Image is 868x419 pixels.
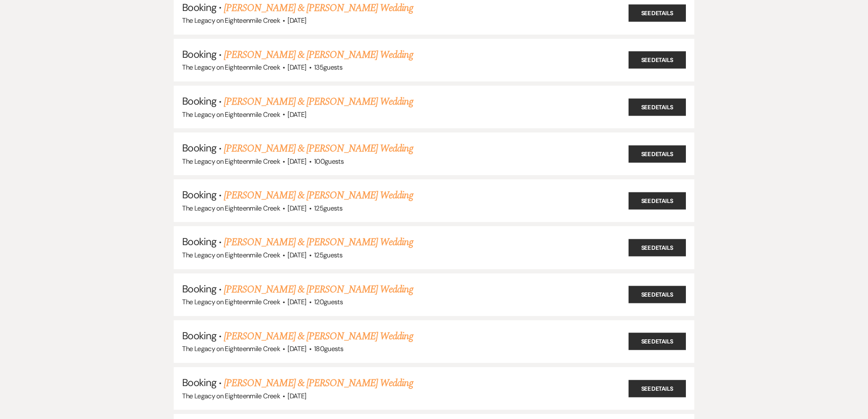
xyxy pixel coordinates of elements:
a: See Details [629,286,686,303]
a: [PERSON_NAME] & [PERSON_NAME] Wedding [224,329,413,344]
span: [DATE] [288,344,306,353]
span: Booking [182,48,216,61]
span: The Legacy on Eighteenmile Creek [182,297,280,306]
a: See Details [629,5,686,22]
a: See Details [629,380,686,397]
span: [DATE] [288,63,306,72]
span: 120 guests [314,297,343,306]
a: [PERSON_NAME] & [PERSON_NAME] Wedding [224,235,413,250]
span: 125 guests [314,251,342,260]
span: [DATE] [288,204,306,213]
a: See Details [629,192,686,209]
span: The Legacy on Eighteenmile Creek [182,344,280,353]
a: [PERSON_NAME] & [PERSON_NAME] Wedding [224,94,413,109]
span: Booking [182,188,216,201]
span: The Legacy on Eighteenmile Creek [182,204,280,213]
span: [DATE] [288,297,306,306]
a: [PERSON_NAME] & [PERSON_NAME] Wedding [224,282,413,297]
span: Booking [182,282,216,295]
span: Booking [182,376,216,389]
span: The Legacy on Eighteenmile Creek [182,63,280,72]
span: 135 guests [314,63,342,72]
a: [PERSON_NAME] & [PERSON_NAME] Wedding [224,188,413,203]
a: [PERSON_NAME] & [PERSON_NAME] Wedding [224,141,413,156]
a: [PERSON_NAME] & [PERSON_NAME] Wedding [224,376,413,391]
span: The Legacy on Eighteenmile Creek [182,392,280,400]
a: See Details [629,333,686,350]
a: [PERSON_NAME] & [PERSON_NAME] Wedding [224,47,413,62]
a: See Details [629,98,686,116]
span: Booking [182,1,216,14]
span: Booking [182,329,216,342]
span: [DATE] [288,392,306,400]
span: The Legacy on Eighteenmile Creek [182,157,280,166]
span: Booking [182,95,216,108]
a: See Details [629,145,686,162]
span: [DATE] [288,110,306,119]
span: 100 guests [314,157,344,166]
span: The Legacy on Eighteenmile Creek [182,251,280,260]
span: [DATE] [288,157,306,166]
a: See Details [629,51,686,69]
a: [PERSON_NAME] & [PERSON_NAME] Wedding [224,0,413,16]
a: See Details [629,239,686,257]
span: Booking [182,235,216,248]
span: 125 guests [314,204,342,213]
span: The Legacy on Eighteenmile Creek [182,16,280,25]
span: [DATE] [288,16,306,25]
span: [DATE] [288,251,306,260]
span: 180 guests [314,344,343,353]
span: Booking [182,141,216,154]
span: The Legacy on Eighteenmile Creek [182,110,280,119]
